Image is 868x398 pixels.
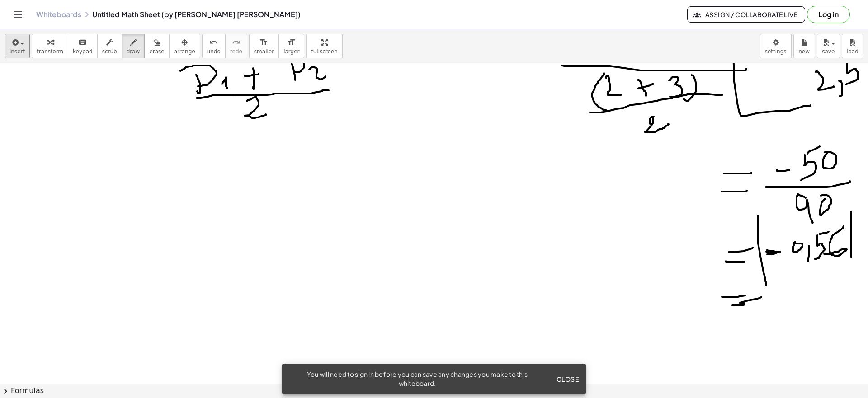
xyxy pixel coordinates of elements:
[793,34,815,58] button: new
[259,37,268,48] i: format_size
[122,34,145,58] button: draw
[283,48,299,55] span: larger
[144,34,169,58] button: erase
[37,48,63,55] span: transform
[760,34,792,58] button: settings
[97,34,122,58] button: scrub
[287,37,296,48] i: format_size
[174,48,195,55] span: arrange
[765,48,787,55] span: settings
[225,34,247,58] button: redoredo
[102,48,117,55] span: scrub
[32,34,68,58] button: transform
[695,10,797,19] span: Assign / Collaborate Live
[847,48,859,55] span: load
[202,34,226,58] button: undoundo
[5,34,30,58] button: insert
[232,37,241,48] i: redo
[230,48,242,55] span: redo
[127,48,140,55] span: draw
[311,48,337,55] span: fullscreen
[807,6,850,23] button: Log in
[169,34,200,58] button: arrange
[209,37,218,48] i: undo
[9,48,25,55] span: insert
[556,375,579,383] span: Close
[254,48,274,55] span: smaller
[68,34,98,58] button: keyboardkeypad
[73,48,93,55] span: keypad
[289,370,545,388] div: You will need to sign in before you can save any changes you make to this whiteboard.
[552,371,582,387] button: Close
[798,48,810,55] span: new
[11,7,25,22] button: Toggle navigation
[149,48,164,55] span: erase
[278,34,304,58] button: format_sizelarger
[842,34,863,58] button: load
[78,37,87,48] i: keyboard
[207,48,221,55] span: undo
[249,34,279,58] button: format_sizesmaller
[306,34,342,58] button: fullscreen
[687,6,805,23] button: Assign / Collaborate Live
[822,48,835,55] span: save
[817,34,840,58] button: save
[36,10,81,19] a: Whiteboards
